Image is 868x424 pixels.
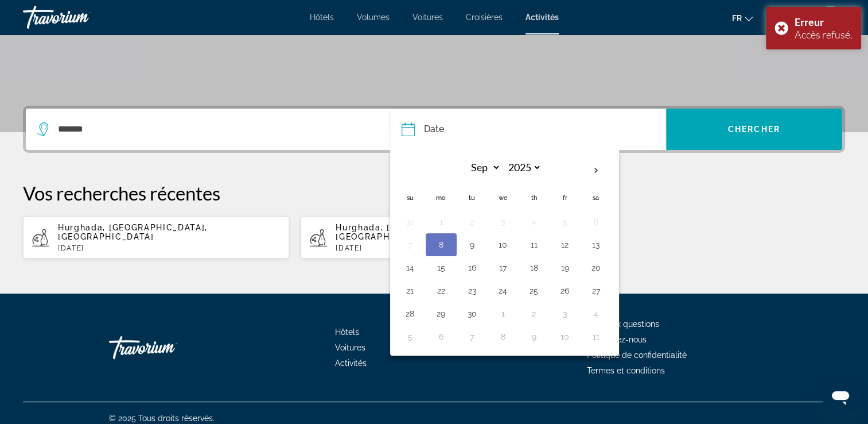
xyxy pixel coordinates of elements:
div: Accès refusé. [795,28,853,41]
font: Erreur [795,16,824,28]
p: [DATE] [336,244,558,252]
button: Day 7 [463,329,481,345]
button: Day 14 [401,260,419,276]
button: Day 5 [556,214,574,230]
button: Day 11 [525,237,543,253]
button: Day 24 [494,283,512,299]
button: Day 17 [494,260,512,276]
button: Next month [581,157,612,184]
button: Day 31 [401,214,419,230]
button: Day 8 [432,237,450,253]
button: Day 11 [587,329,605,345]
select: Select year [504,157,542,178]
button: Day 9 [463,237,481,253]
button: Day 4 [525,214,543,230]
button: Day 12 [556,237,574,253]
button: Hurghada, [GEOGRAPHIC_DATA], [GEOGRAPHIC_DATA][DATE] [23,216,289,259]
button: Day 28 [401,306,419,322]
button: Day 22 [432,283,450,299]
button: Day 1 [494,306,512,322]
button: Date [402,109,665,150]
button: Day 16 [463,260,481,276]
button: Day 25 [525,283,543,299]
a: Termes et conditions [587,366,665,375]
a: Activités [335,359,367,368]
button: Day 5 [401,329,419,345]
iframe: Bouton de lancement de la fenêtre de messagerie [822,378,859,415]
p: [DATE] [58,244,280,252]
span: © 2025 Tous droits réservés. [109,414,215,423]
a: Hôtels [335,327,359,337]
a: Voitures [412,13,443,22]
button: Day 10 [494,237,512,253]
button: Chercher [666,109,842,150]
button: Day 2 [525,306,543,322]
button: Changer la langue [732,10,753,26]
button: Day 9 [525,329,543,345]
button: Day 2 [463,214,481,230]
button: Day 3 [556,306,574,322]
button: Day 29 [432,306,450,322]
span: Hurghada, [GEOGRAPHIC_DATA], [GEOGRAPHIC_DATA] [58,223,208,241]
button: Day 13 [587,237,605,253]
span: Chercher [728,125,780,134]
button: Menu utilisateur [815,5,845,29]
button: Day 23 [463,283,481,299]
button: Day 6 [432,329,450,345]
button: Day 7 [401,237,419,253]
button: Day 21 [401,283,419,299]
button: Day 26 [556,283,574,299]
a: Foire aux questions [587,319,659,329]
button: Day 18 [525,260,543,276]
a: Hôtels [310,13,334,22]
a: Travorium [23,2,138,32]
a: Politique de confidentialité [587,350,687,360]
button: Day 20 [587,260,605,276]
button: Day 30 [463,306,481,322]
a: Activités [526,13,559,22]
button: Day 10 [556,329,574,345]
a: Voitures [335,343,365,352]
button: Day 27 [587,283,605,299]
button: Day 6 [587,214,605,230]
span: Hurghada, [GEOGRAPHIC_DATA], [GEOGRAPHIC_DATA] [336,223,485,241]
select: Select month [464,157,501,178]
a: Volumes [357,13,390,22]
button: Day 19 [556,260,574,276]
div: Erreur [795,16,853,28]
a: Croisières [466,13,503,22]
span: Fr [732,14,742,23]
button: Day 1 [432,214,450,230]
button: Hurghada, [GEOGRAPHIC_DATA], [GEOGRAPHIC_DATA][DATE] [301,216,567,259]
button: Day 8 [494,329,512,345]
a: Travorium [109,330,224,365]
button: Day 15 [432,260,450,276]
p: Vos recherches récentes [23,182,845,205]
div: Widget de recherche [26,109,842,150]
button: Day 3 [494,214,512,230]
button: Day 4 [587,306,605,322]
